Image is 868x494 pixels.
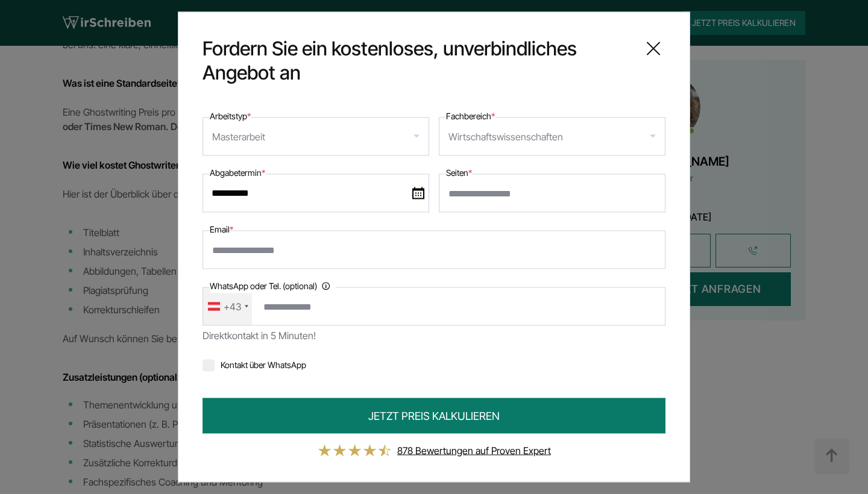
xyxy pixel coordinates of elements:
[446,166,472,180] label: Seiten
[203,326,665,345] div: Direktkontakt in 5 Minuten!
[203,398,665,434] button: JETZT PREIS KALKULIEREN
[368,408,500,424] span: JETZT PREIS KALKULIEREN
[210,222,233,237] label: Email
[448,127,563,146] div: Wirtschaftswissenschaften
[446,109,495,123] label: Fachbereich
[203,288,252,325] div: Telephone country code
[397,445,551,457] a: 878 Bewertungen auf Proven Expert
[203,174,429,213] input: date
[212,127,265,146] div: Masterarbeit
[224,297,241,316] div: +43
[210,166,265,180] label: Abgabetermin
[203,37,632,85] span: Fordern Sie ein kostenloses, unverbindliches Angebot an
[412,187,424,199] img: date
[210,279,336,293] label: WhatsApp oder Tel. (optional)
[203,360,306,370] label: Kontakt über WhatsApp
[210,109,251,123] label: Arbeitstyp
